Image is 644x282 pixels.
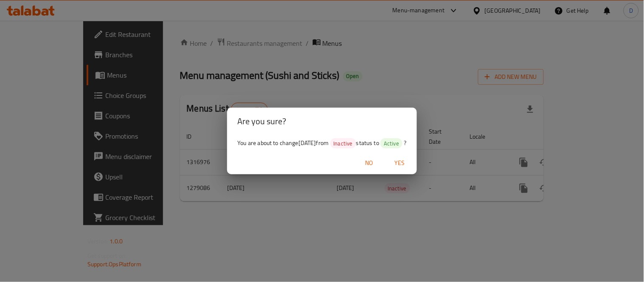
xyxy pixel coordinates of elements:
[359,158,380,168] span: No
[380,140,402,148] span: Active
[390,158,410,168] span: Yes
[380,138,402,148] div: Active
[330,138,356,148] div: Inactive
[237,114,406,128] h2: Are you sure?
[330,140,356,148] span: Inactive
[356,155,383,171] button: No
[386,155,413,171] button: Yes
[237,137,406,148] span: You are about to change [DATE] from status to ?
